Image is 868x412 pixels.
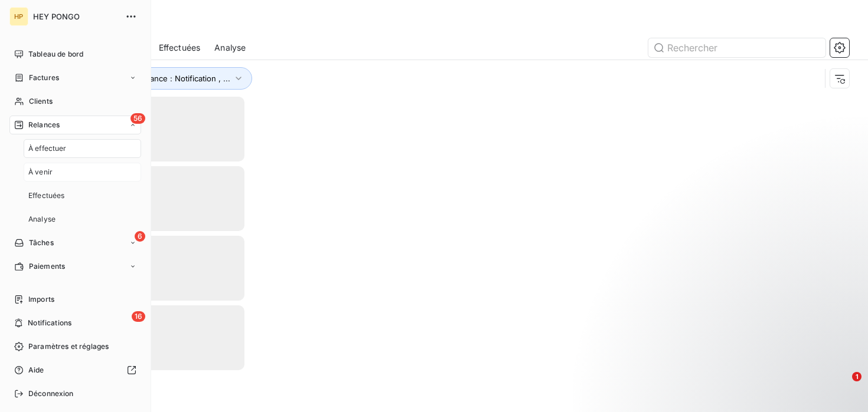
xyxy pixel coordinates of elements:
a: Aide [9,361,141,380]
span: À venir [28,167,53,177]
input: Rechercher [648,38,825,57]
span: Aide [28,365,44,375]
span: Imports [28,294,54,305]
span: Clients [29,96,53,107]
span: Effectuées [28,190,65,201]
span: Analyse [214,42,246,54]
span: Paiements [29,261,65,272]
span: Notifications [28,318,71,328]
span: 1 [852,372,862,381]
div: HP [9,7,28,26]
span: 16 [132,311,145,322]
span: Effectuées [159,42,201,54]
span: Factures [29,72,59,83]
span: À effectuer [28,143,67,154]
iframe: Intercom notifications message [632,298,868,380]
span: Paramètres et réglages [28,341,109,352]
span: 6 [135,231,145,242]
span: Analyse [28,214,56,225]
span: Relances [28,120,60,130]
span: HEY PONGO [33,12,118,21]
span: 56 [130,113,145,124]
span: Tableau de bord [28,49,83,60]
span: Niveau de relance : Notification , ... [101,74,230,83]
iframe: Intercom live chat [828,372,856,400]
span: Déconnexion [28,388,74,399]
span: Tâches [29,238,54,248]
button: Niveau de relance : Notification , ... [84,67,252,90]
